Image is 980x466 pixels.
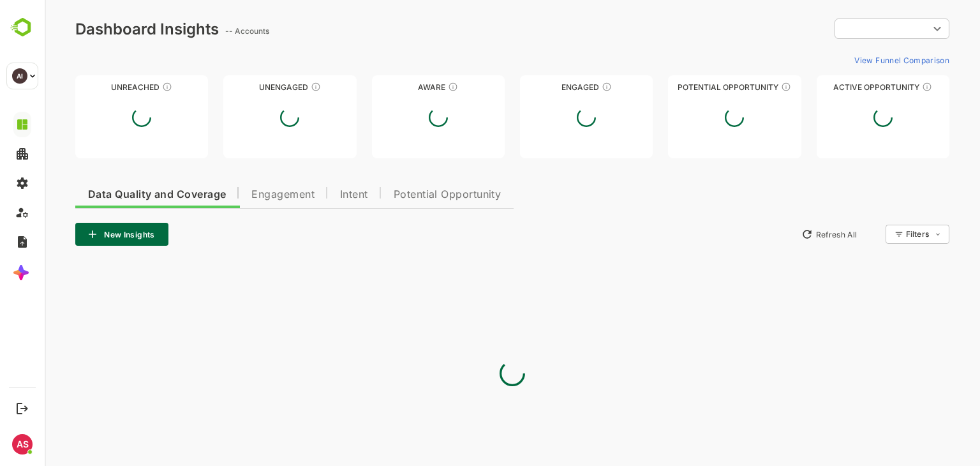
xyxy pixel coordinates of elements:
div: Engaged [475,82,608,92]
div: Filters [860,223,905,246]
div: These accounts are warm, further nurturing would qualify them to MQAs [557,82,567,92]
div: Dashboard Insights [31,20,174,38]
div: Potential Opportunity [623,82,756,92]
div: Active Opportunity [772,82,905,92]
div: These accounts have not been engaged with for a defined time period [117,82,128,92]
img: BambooboxLogoMark.f1c84d78b4c51b1a7b5f700c9845e183.svg [6,15,39,40]
div: ​ [790,17,905,40]
span: Potential Opportunity [349,190,457,200]
div: These accounts have open opportunities which might be at any of the Sales Stages [877,82,887,92]
div: AI [12,68,27,84]
span: Data Quality and Coverage [43,190,181,200]
button: Logout [13,400,31,417]
button: View Funnel Comparison [805,50,905,70]
span: Engagement [207,190,270,200]
div: These accounts are MQAs and can be passed on to Inside Sales [736,82,746,92]
div: Aware [327,82,460,92]
div: Unengaged [179,82,311,92]
span: Intent [295,190,323,200]
div: Filters [861,229,884,239]
ag: -- Accounts [181,26,228,36]
div: AS [12,434,33,455]
button: New Insights [31,223,124,246]
div: Unreached [31,82,163,92]
div: These accounts have not shown enough engagement and need nurturing [266,82,276,92]
button: Refresh All [751,224,818,244]
div: These accounts have just entered the buying cycle and need further nurturing [403,82,413,92]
